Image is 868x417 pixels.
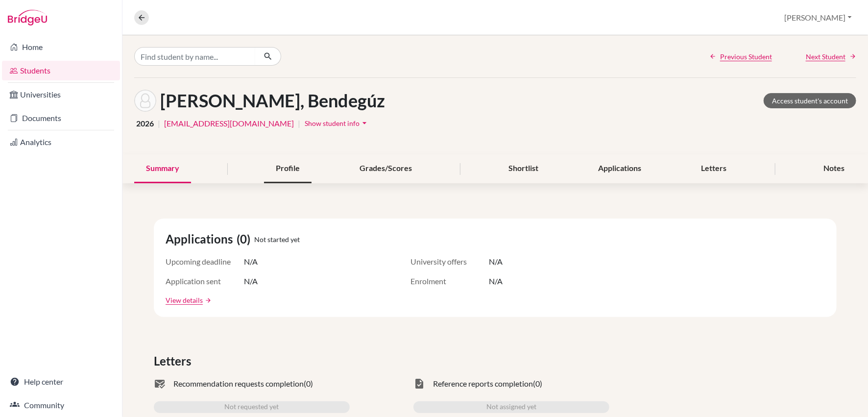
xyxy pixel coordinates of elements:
div: Notes [812,154,856,183]
button: [PERSON_NAME] [780,8,856,27]
span: Next Student [806,51,845,62]
div: Summary [134,154,191,183]
div: Applications [587,154,653,183]
img: Bridge-U [8,10,47,25]
div: Grades/Scores [348,154,424,183]
span: Not requested yet [225,401,279,413]
div: Letters [690,154,739,183]
span: N/A [489,256,503,268]
span: N/A [244,256,258,268]
a: View details [166,295,203,305]
span: N/A [244,275,258,287]
span: Not started yet [254,234,300,245]
a: Help center [2,372,120,392]
span: Application sent [166,275,244,287]
span: (0) [533,378,542,390]
span: Show student info [305,119,360,127]
span: (0) [304,378,313,390]
a: Home [2,37,120,57]
span: 2026 [136,118,154,129]
div: Shortlist [497,154,551,183]
span: Reference reports completion [433,378,533,390]
a: Previous Student [709,51,772,62]
span: | [158,118,160,129]
span: | [298,118,300,129]
span: Upcoming deadline [166,256,244,268]
i: arrow_drop_down [360,118,369,128]
span: Letters [154,352,195,370]
span: N/A [489,275,503,287]
div: Profile [264,154,312,183]
h1: [PERSON_NAME], Bendegúz [160,90,385,111]
span: Enrolment [410,275,489,287]
span: University offers [410,256,489,268]
span: Previous Student [720,51,772,62]
a: Documents [2,108,120,128]
button: Show student infoarrow_drop_down [304,116,370,131]
a: Access student's account [764,93,856,108]
a: Analytics [2,132,120,152]
input: Find student by name... [134,47,256,66]
span: Recommendation requests completion [173,378,304,390]
span: (0) [237,230,254,248]
span: Applications [166,230,237,248]
a: Universities [2,85,120,104]
a: Next Student [806,51,856,62]
a: Students [2,61,120,80]
a: [EMAIL_ADDRESS][DOMAIN_NAME] [164,118,294,129]
a: arrow_forward [203,297,212,304]
span: Not assigned yet [486,401,536,413]
span: mark_email_read [154,378,166,390]
a: Community [2,395,120,415]
span: task [413,378,425,390]
img: Bendegúz Matányi's avatar [134,90,156,112]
